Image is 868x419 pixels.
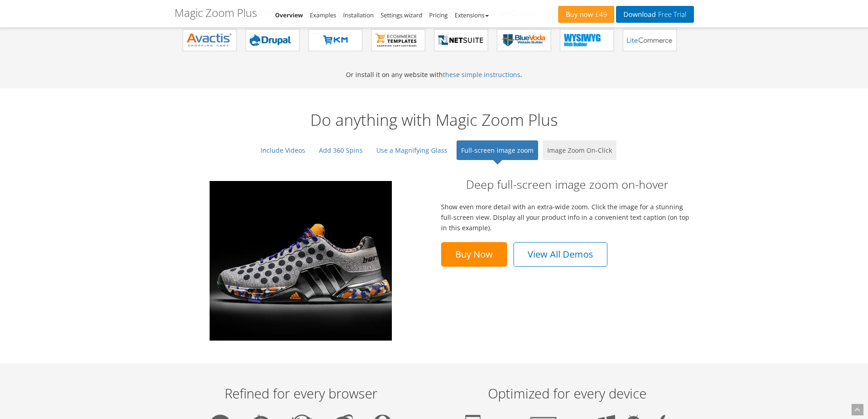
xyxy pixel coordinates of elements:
[256,140,310,160] a: Include Videos
[457,140,538,160] a: Full-screen image zoom
[455,11,489,19] a: Extensions
[543,140,616,160] a: Image Zoom On-Click
[560,29,614,51] a: Magic Zoom Plus for WYSIWYG
[371,29,425,51] a: Magic Zoom Plus for ecommerce Templates
[375,33,421,47] b: Magic Zoom Plus for ecommerce Templates
[310,11,336,19] a: Examples
[443,386,692,401] p: Optimized for every device
[250,33,295,47] b: Magic Zoom Plus for Drupal
[441,176,694,192] h2: Deep full-screen image zoom on-hover
[313,33,358,47] b: Magic Zoom Plus for EKM
[175,7,257,19] h1: Magic Zoom Plus
[501,33,547,47] b: Magic Zoom Plus for BlueVoda
[593,11,607,18] span: £49
[616,6,693,23] a: DownloadFree Trial
[372,140,452,160] a: Use a Magnifying Glass
[177,386,425,401] p: Refined for every browser
[434,29,488,51] a: Magic Zoom Plus for NetSuite
[246,29,299,51] a: Magic Zoom Plus for Drupal
[443,70,520,79] a: these simple instructions
[438,33,484,47] b: Magic Zoom Plus for NetSuite
[308,29,362,51] a: Magic Zoom Plus for EKM
[623,29,677,51] a: Magic Zoom Plus for LiteCommerce
[343,11,374,19] a: Installation
[558,6,614,23] a: Buy now£49
[497,29,551,51] a: Magic Zoom Plus for BlueVoda
[656,11,686,18] span: Free Trial
[441,176,694,267] div: Show even more detail with an extra-wide zoom. Click the image for a stunning full-screen view. D...
[627,33,673,47] b: Magic Zoom Plus for LiteCommerce
[275,11,303,19] a: Overview
[175,111,694,129] h2: Do anything with Magic Zoom Plus
[187,33,232,47] b: Magic Zoom Plus for Avactis
[429,11,448,19] a: Pricing
[564,33,610,47] b: Magic Zoom Plus for WYSIWYG
[441,242,507,267] a: Buy Now
[514,242,607,267] a: View All Demos
[183,29,236,51] a: Magic Zoom Plus for Avactis
[314,140,367,160] a: Add 360 Spins
[380,11,422,19] a: Settings wizard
